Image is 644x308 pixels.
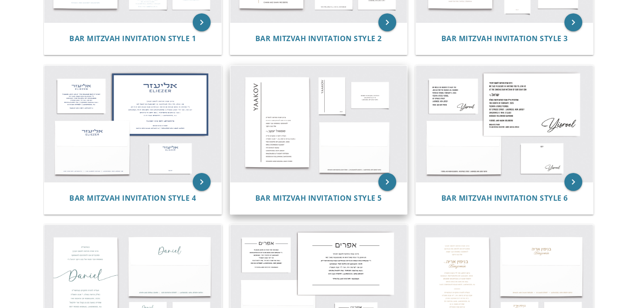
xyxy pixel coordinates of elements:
a: Bar Mitzvah Invitation Style 6 [441,194,568,203]
a: Bar Mitzvah Invitation Style 2 [255,34,382,43]
span: Bar Mitzvah Invitation Style 1 [69,34,196,43]
img: Bar Mitzvah Invitation Style 5 [230,66,407,182]
a: keyboard_arrow_right [378,173,396,191]
span: Bar Mitzvah Invitation Style 5 [255,193,382,203]
span: Bar Mitzvah Invitation Style 2 [255,34,382,43]
a: Bar Mitzvah Invitation Style 5 [255,194,382,203]
a: Bar Mitzvah Invitation Style 4 [69,194,196,203]
span: Bar Mitzvah Invitation Style 6 [441,193,568,203]
span: Bar Mitzvah Invitation Style 3 [441,34,568,43]
a: Bar Mitzvah Invitation Style 3 [441,34,568,43]
a: keyboard_arrow_right [564,13,582,31]
a: keyboard_arrow_right [378,13,396,31]
span: Bar Mitzvah Invitation Style 4 [69,193,196,203]
a: keyboard_arrow_right [564,173,582,191]
img: Bar Mitzvah Invitation Style 4 [44,66,221,182]
a: Bar Mitzvah Invitation Style 1 [69,34,196,43]
a: keyboard_arrow_right [193,13,211,31]
img: Bar Mitzvah Invitation Style 6 [416,66,593,182]
a: keyboard_arrow_right [193,173,211,191]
